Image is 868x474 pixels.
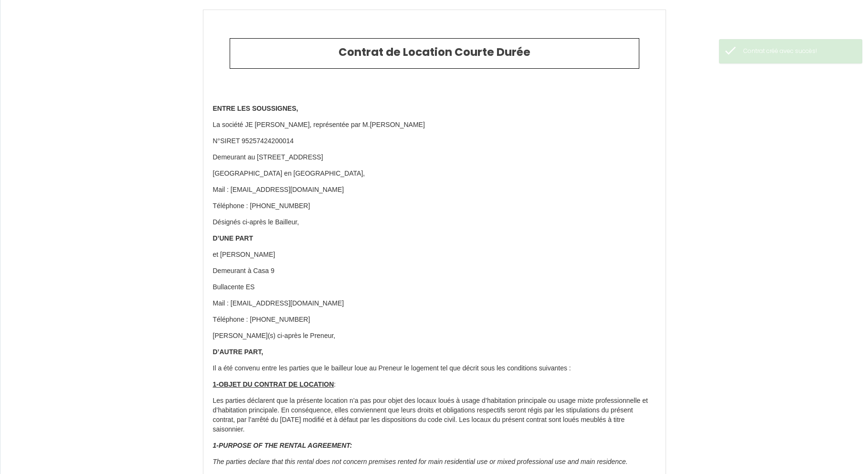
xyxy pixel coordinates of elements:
[213,250,656,260] p: et [PERSON_NAME]
[213,442,352,449] em: 1-PURPOSE OF THE RENTAL AGREEMENT:
[213,153,656,162] p: Demeurant au [STREET_ADDRESS]
[213,299,656,308] p: Mail : [EMAIL_ADDRESS][DOMAIN_NAME]
[743,47,852,56] div: Contrat créé avec succès!
[213,315,656,325] p: Téléphone : [PHONE_NUMBER]
[213,380,656,390] p: :
[213,364,656,373] p: Il a été convenu entre les parties que le bailleur loue au Preneur le logement tel que décrit sou...
[213,218,656,227] p: Désignés ci-après le Bailleur,
[213,201,656,211] p: Téléphone : [PHONE_NUMBER]
[213,458,628,465] em: The parties declare that this rental does not concern premises rented for main residential use or...
[237,46,632,59] h2: Contrat de Location Courte Durée
[213,331,656,341] p: [PERSON_NAME](s) ci-après le Preneur,
[213,396,656,434] p: Les parties déclarent que la présente location n’a pas pour objet des locaux loués à usage d’habi...
[213,137,656,146] p: N°SIRET 95257424200014
[213,283,656,292] p: Bullacente ES
[213,120,656,130] p: La société JE [PERSON_NAME], représentée par M.[PERSON_NAME]
[213,185,656,195] p: Mail : [EMAIL_ADDRESS][DOMAIN_NAME]
[213,105,298,112] strong: ENTRE LES SOUSSIGNES,
[213,348,264,356] strong: D’AUTRE PART,
[213,169,656,179] p: [GEOGRAPHIC_DATA] en [GEOGRAPHIC_DATA],
[213,234,254,242] strong: D’UNE PART
[213,380,334,388] u: 1-OBJET DU CONTRAT DE LOCATION
[213,266,656,276] p: Demeurant à Casa 9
